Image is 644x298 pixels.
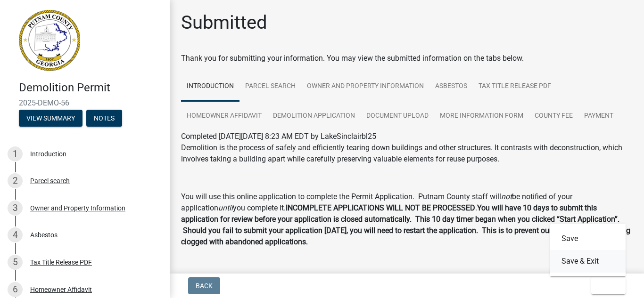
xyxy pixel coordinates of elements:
[429,72,473,102] a: Asbestos
[361,101,434,131] a: Document Upload
[30,232,58,238] div: Asbestos
[181,191,633,248] p: You will use this online application to complete the Permit Application. Putnam County staff will...
[8,255,23,270] div: 5
[19,115,83,122] wm-modal-confirm: Summary
[181,11,267,34] h1: Submitted
[550,250,626,273] button: Save & Exit
[8,227,23,242] div: 4
[86,115,122,122] wm-modal-confirm: Notes
[267,101,361,131] a: Demolition Application
[599,282,612,290] span: Exit
[8,146,23,161] div: 1
[30,286,92,293] div: Homeowner Affidavit
[286,203,475,212] strong: INCOMPLETE APPLICATIONS WILL NOT BE PROCESSED
[301,72,429,102] a: Owner and Property Information
[30,151,66,157] div: Introduction
[218,203,233,212] i: until
[591,277,626,294] button: Exit
[473,72,557,102] a: Tax Title Release PDF
[550,227,626,250] button: Save
[8,201,23,216] div: 3
[19,98,151,107] span: 2025-DEMO-56
[86,110,122,127] button: Notes
[188,277,220,294] button: Back
[239,72,301,102] a: Parcel search
[181,53,633,64] div: Thank you for submitting your information. You may view the submitted information on the tabs below.
[30,259,92,266] div: Tax Title Release PDF
[501,192,512,201] i: not
[181,72,239,102] a: Introduction
[196,282,213,290] span: Back
[8,173,23,188] div: 2
[181,142,633,165] p: Demolition is the process of safely and efficiently tearing down buildings and other structures. ...
[578,101,619,131] a: Payment
[434,101,529,131] a: More Information Form
[30,177,70,184] div: Parcel search
[19,81,162,95] h4: Demolition Permit
[550,224,626,276] div: Exit
[181,132,376,141] span: Completed [DATE][DATE] 8:23 AM EDT by LakeSinclairbl25
[181,101,267,131] a: Homeowner Affidavit
[529,101,578,131] a: County Fee
[19,110,83,127] button: View Summary
[30,205,125,211] div: Owner and Property Information
[19,10,80,71] img: Putnam County, Georgia
[8,282,23,297] div: 6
